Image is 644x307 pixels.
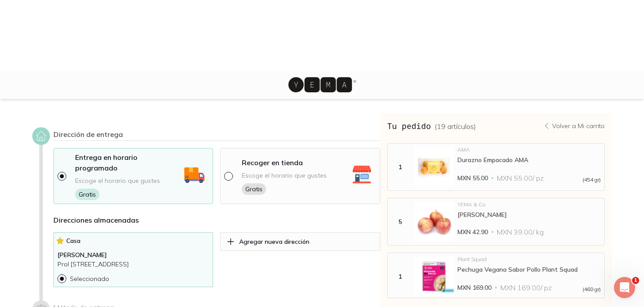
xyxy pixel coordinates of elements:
[389,163,411,171] div: 1
[75,152,181,173] p: Entrega en horario programado
[457,202,601,207] div: YEMA & Co
[457,147,601,152] div: AMA
[457,227,488,236] span: MXN 42.90
[414,257,454,296] img: Pechuga Vegana Sabor Pollo Plant Squad
[53,215,380,225] h4: Direcciones almacenadas
[389,218,411,226] div: 5
[239,238,309,246] p: Agregar nueva dirección
[632,277,639,284] span: 1
[434,122,476,131] span: ( 19 artículos )
[497,174,544,182] span: MXN 55.00 / pz
[583,177,601,182] span: (454 gr)
[457,174,488,182] span: MXN 55.00
[57,260,210,269] p: Prol [STREET_ADDRESS]
[57,236,210,245] p: Casa
[543,122,605,130] a: Volver a Mi carrito
[242,157,303,168] p: Recoger en tienda
[457,156,601,164] div: Durazno Empacado AMA
[497,227,544,236] span: MXN 39.00 / kg
[242,183,266,195] span: Gratis
[414,147,454,187] img: Durazno Empacado AMA
[75,177,160,185] span: Escoge el horario que gustes
[552,122,605,130] p: Volver a Mi carrito
[457,283,492,292] span: MXN 169.00
[614,277,635,298] iframe: Intercom live chat
[70,275,109,283] p: Seleccionado
[457,265,601,273] div: Pechuga Vegana Sabor Pollo Plant Squad
[414,202,454,242] img: Manzana Gala
[583,287,601,292] span: (460 gr)
[387,120,476,132] h3: Tu pedido
[53,130,380,141] div: Dirección de entrega
[500,283,552,292] span: MXN 169.00 / pz
[57,250,210,260] p: [PERSON_NAME]
[457,211,601,219] div: [PERSON_NAME]
[457,257,601,262] div: Plant Squad
[75,189,99,200] span: Gratis
[389,273,411,280] div: 1
[242,171,327,180] span: Escoge el horario que gustes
